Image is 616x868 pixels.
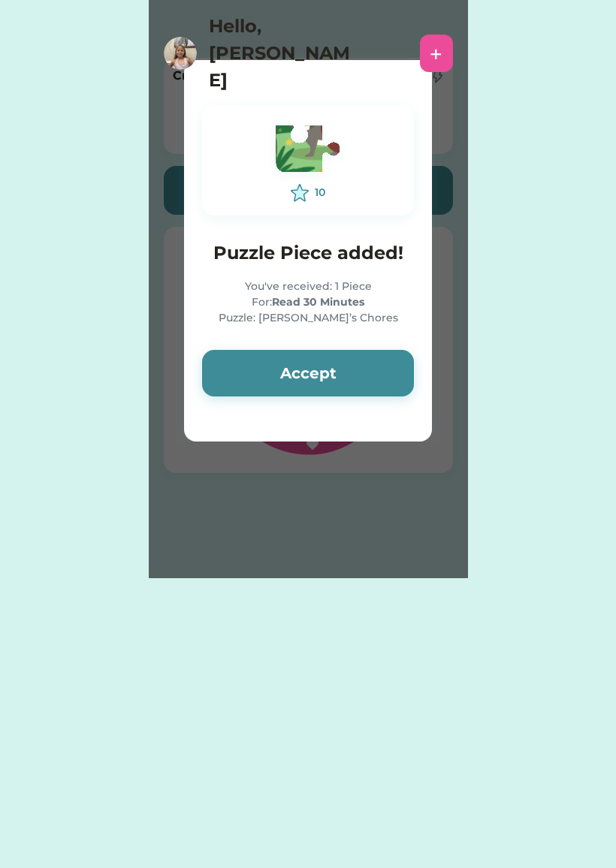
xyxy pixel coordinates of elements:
strong: Read 30 Minutes [272,295,364,309]
button: Accept [202,350,414,396]
img: interface-favorite-star--reward-rating-rate-social-star-media-favorite-like-stars.svg [291,184,309,202]
h4: Puzzle Piece added! [202,240,414,267]
img: Vector.svg [267,119,349,184]
img: https%3A%2F%2F1dfc823d71cc564f25c7cc035732a2d8.cdn.bubble.io%2Ff1751978160613x204775475694115140%... [164,37,197,70]
div: + [430,42,442,65]
div: You've received: 1 Piece For: Puzzle: [PERSON_NAME]’s Chores [202,279,414,326]
h4: Hello, [PERSON_NAME] [209,13,359,94]
div: 10 [315,185,325,200]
